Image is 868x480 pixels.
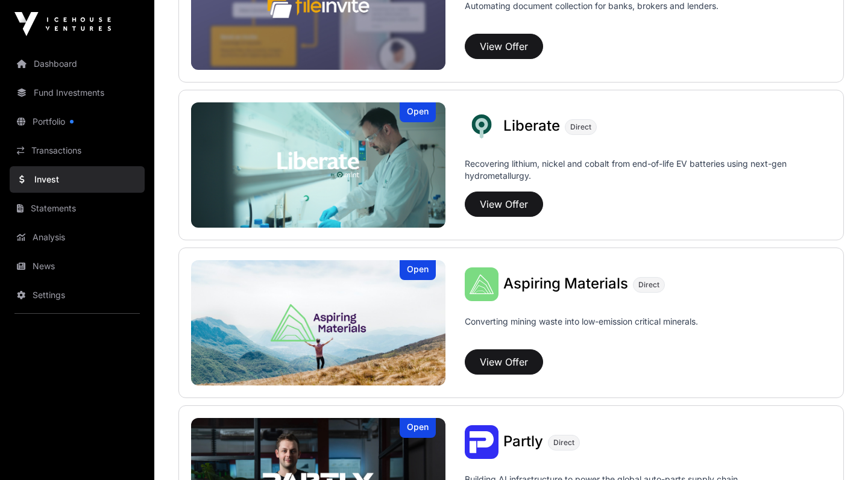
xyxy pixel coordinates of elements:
[465,349,543,375] button: View Offer
[465,316,698,344] p: Converting mining waste into low-emission critical minerals.
[10,195,145,222] a: Statements
[10,282,145,308] a: Settings
[465,425,498,459] img: Partly
[465,158,831,187] p: Recovering lithium, nickel and cobalt from end-of-life EV batteries using next-gen hydrometallurgy.
[14,12,111,36] img: Icehouse Ventures Logo
[465,192,543,217] button: View Offer
[503,432,543,450] span: Partly
[10,51,145,77] a: Dashboard
[10,253,145,279] a: News
[191,102,445,228] img: Liberate
[400,102,436,122] div: Open
[808,422,868,480] iframe: Chat Widget
[10,108,145,135] a: Portfolio
[191,260,445,385] img: Aspiring Materials
[400,260,436,280] div: Open
[570,122,591,132] span: Direct
[503,276,628,292] a: Aspiring Materials
[10,137,145,164] a: Transactions
[553,438,574,447] span: Direct
[10,166,145,193] a: Invest
[10,79,145,106] a: Fund Investments
[503,434,543,450] a: Partly
[503,275,628,292] span: Aspiring Materials
[503,117,560,134] span: Liberate
[10,224,145,251] a: Analysis
[191,260,445,385] a: Aspiring MaterialsOpen
[638,280,659,290] span: Direct
[503,119,560,134] a: Liberate
[465,34,543,59] button: View Offer
[400,418,436,438] div: Open
[191,102,445,228] a: LiberateOpen
[465,267,498,301] img: Aspiring Materials
[465,110,498,143] img: Liberate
